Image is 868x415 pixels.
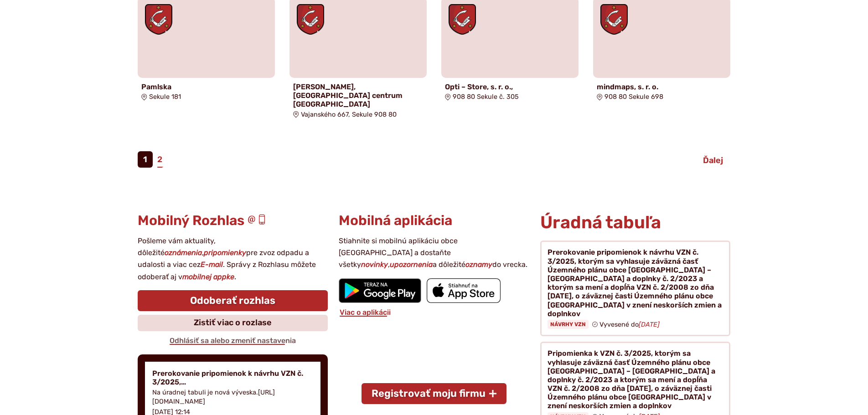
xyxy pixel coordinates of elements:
p: Pošleme vám aktuality, dôležité , pre zvoz odpadu a udalosti a viac cez . Správy z Rozhlasu môžet... [138,235,328,283]
a: Ďalej [696,152,730,169]
h3: Mobilná aplikácia [339,213,529,228]
h4: [PERSON_NAME], [GEOGRAPHIC_DATA] centrum [GEOGRAPHIC_DATA] [293,82,423,109]
a: Zistiť viac o rozlase [138,315,328,331]
h3: Mobilný Rozhlas [138,213,328,228]
strong: pripomienky [204,248,246,257]
h4: Prerokovanie pripomienok k návrhu VZN č. 3/2025,… [152,369,313,386]
strong: upozornenia [390,260,433,269]
strong: novinky [361,260,388,269]
span: Vajanského 667, Sekule 908 80 [301,111,397,118]
strong: mobilnej appke [182,272,234,281]
a: Prerokovanie pripomienok k návrhu VZN č. 3/2025, ktorým sa vyhlasuje záväzná časť Územného plánu ... [540,241,730,336]
span: 908 80 Sekule 698 [604,93,663,101]
span: Sekule 181 [149,93,181,101]
h4: Opti – Store, s. r. o., [445,82,575,91]
p: Stiahnite si mobilnú aplikáciu obce [GEOGRAPHIC_DATA] a dostaňte všetky , a dôležité do vrecka. [339,235,529,271]
h4: Pamlska [141,82,271,91]
button: Registrovať moju firmu [362,383,506,404]
span: Ďalej [703,155,723,165]
span: Registrovať moju firmu [372,388,486,400]
img: Prejsť na mobilnú aplikáciu Sekule v službe Google Play [339,278,421,303]
p: Na úradnej tabuli je nová výveska.[URL][DOMAIN_NAME] [152,388,313,406]
a: Viac o aplikácii [339,308,392,317]
strong: oznamy [465,260,492,269]
a: 2 [156,151,163,168]
a: Odoberať rozhlas [138,290,328,311]
strong: oznámenia [165,248,202,257]
h4: mindmaps, s. r. o. [597,82,727,91]
span: 908 80 Sekule č. 305 [453,93,519,101]
h2: Úradná tabuľa [540,213,730,232]
span: 1 [138,151,153,168]
img: Prejsť na mobilnú aplikáciu Sekule v App Store [427,278,501,303]
strong: E-mail [201,260,223,269]
a: Odhlásiť sa alebo zmeniť nastavenia [169,336,297,345]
